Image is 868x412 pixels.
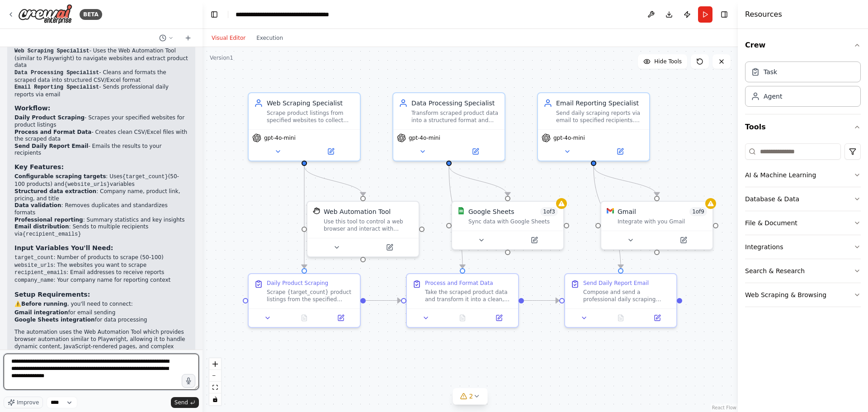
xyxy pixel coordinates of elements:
div: Process and Format Data [425,279,493,287]
div: Process and Format DataTake the scraped product data and transform it into a clean, structured fo... [406,273,519,328]
div: Compose and send a professional daily scraping report email to {recipient_emails}. The email shou... [583,289,671,303]
li: - Creates clean CSV/Excel files with the scraped data [14,129,188,143]
li: - Cleans and formats the scraped data into structured CSV/Excel format [14,69,188,84]
span: gpt-4o-mini [409,134,440,142]
strong: Gmail integration [14,309,68,316]
div: Tools [745,140,861,314]
button: No output available [285,313,324,323]
div: BETA [80,9,102,20]
div: Integrate with you Gmail [618,218,707,225]
span: Number of enabled actions [689,207,707,216]
span: 2 [469,392,473,401]
button: No output available [443,313,482,323]
div: Daily Product ScrapingScrape {target_count} product listings from the specified {website_urls}. F... [248,273,361,328]
code: target_count [14,255,53,261]
strong: Data validation [14,202,61,208]
button: File & Document [745,211,861,235]
span: gpt-4o-mini [553,134,585,142]
div: Email Reporting SpecialistSend daily scraping reports via email to specified recipients. Compose ... [537,92,650,161]
div: Crew [745,58,861,114]
button: Web Scraping & Browsing [745,283,861,307]
div: Scrape {target_count} product listings from the specified {website_urls}. For each product, extra... [267,289,354,303]
p: ⚠️ , you'll need to connect: [14,301,188,308]
code: recipient_emails [14,270,66,276]
div: Gmail [618,207,636,216]
strong: Configurable scraping targets [14,173,106,180]
button: Open in side panel [483,313,514,323]
li: - Uses the Web Automation Tool (similar to Playwright) to navigate websites and extract product data [14,47,188,69]
code: {target_count} [123,174,168,180]
div: Task [764,67,777,76]
li: : Company name, product link, pricing, and title [14,188,188,202]
strong: Process and Format Data [14,129,91,135]
div: Scrape product listings from specified websites to collect company names, product links, and pric... [267,109,354,124]
div: Sync data with Google Sheets [468,218,558,225]
h4: Resources [745,9,782,20]
button: AI & Machine Learning [745,163,861,187]
button: Hide Tools [638,54,687,69]
code: {website_urls} [64,181,110,188]
li: : Removes duplicates and standardizes formats [14,202,188,216]
div: GmailGmail1of9Integrate with you Gmail [600,201,713,250]
div: React Flow controls [209,358,221,405]
img: Google Sheets [458,207,465,214]
g: Edge from 04285a80-a267-43a8-bc36-3748649c1e7d to a196fd53-9ead-4519-b110-4f364ea48b76 [524,296,559,305]
button: Open in side panel [450,146,501,157]
li: - Emails the results to your recipients [14,143,188,157]
button: Integrations [745,235,861,259]
code: Web Scraping Specialist [14,48,90,54]
li: : Summary statistics and key insights [14,217,188,224]
g: Edge from b9bb86e3-a442-413b-b130-6fc81a60fad7 to 5ef99f14-6089-4a27-817c-537f4e773144 [444,166,512,196]
code: website_urls [14,262,53,269]
li: for data processing [14,317,188,324]
span: Number of enabled actions [540,207,558,216]
div: Use this tool to control a web browser and interact with websites using natural language. Capabil... [324,218,413,232]
img: StagehandTool [313,207,320,214]
button: Hide right sidebar [718,8,731,21]
div: Version 1 [210,54,233,62]
li: - Sends professional daily reports via email [14,84,188,98]
li: : Email addresses to receive reports [14,269,188,277]
div: Send Daily Report EmailCompose and send a professional daily scraping report email to {recipient_... [564,273,677,328]
strong: Input Variables You'll Need: [14,244,113,251]
strong: Before running [21,301,67,307]
button: zoom out [209,370,221,382]
div: Data Processing SpecialistTransform scraped product data into a structured format and create comp... [392,92,505,161]
g: Edge from d827c098-20a9-48cf-ad0d-98aaae84acae to 1f47a493-45fb-422a-a664-1bdbeec52fe6 [300,166,309,268]
img: Gmail [607,207,614,214]
g: Edge from 9fa6f092-577e-425b-9e6f-d7acc72b25ee to 068ee1ac-2483-4101-b1dd-66b934ee8f8a [589,166,661,196]
div: Data Processing Specialist [411,99,499,108]
button: Open in side panel [594,146,646,157]
button: Switch to previous chat [156,33,177,43]
button: No output available [602,313,640,323]
div: Google Sheets [468,207,514,216]
button: Click to speak your automation idea [182,374,195,388]
span: gpt-4o-mini [264,134,296,142]
button: Open in side panel [305,146,356,157]
strong: Professional reporting [14,217,83,223]
div: StagehandToolWeb Automation ToolUse this tool to control a web browser and interact with websites... [307,201,420,257]
button: zoom in [209,358,221,370]
li: - Scrapes your specified websites for product listings [14,114,188,128]
div: Daily Product Scraping [267,279,328,287]
code: Email Reporting Specialist [14,84,99,90]
strong: Send Daily Report Email [14,143,88,149]
div: Web Scraping SpecialistScrape product listings from specified websites to collect company names, ... [248,92,361,161]
div: Transform scraped product data into a structured format and create comprehensive CSV/Excel report... [411,109,499,124]
code: {recipient_emails} [23,231,81,237]
div: Take the scraped product data and transform it into a clean, structured format suitable for repor... [425,289,513,303]
li: : Your company name for reporting context [14,277,188,284]
button: Search & Research [745,259,861,283]
div: Web Scraping Specialist [267,99,354,108]
strong: Email distribution [14,223,69,230]
div: Google SheetsGoogle Sheets1of3Sync data with Google Sheets [451,201,564,250]
g: Edge from b9bb86e3-a442-413b-b130-6fc81a60fad7 to 04285a80-a267-43a8-bc36-3748649c1e7d [444,166,467,268]
div: Agent [764,92,782,101]
button: Tools [745,114,861,140]
button: Open in side panel [658,235,709,246]
strong: Setup Requirements: [14,291,90,298]
img: Logo [18,4,72,24]
li: : The websites you want to scrape [14,262,188,270]
li: for email sending [14,309,188,317]
button: Improve [4,397,43,408]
